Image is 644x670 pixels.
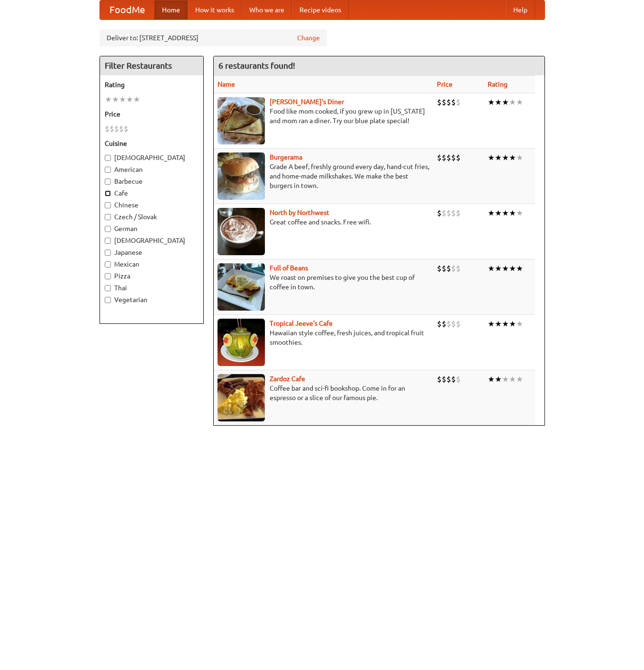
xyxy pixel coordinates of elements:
[446,263,451,274] li: $
[437,319,442,329] li: $
[270,98,344,106] a: [PERSON_NAME]'s Diner
[105,109,199,119] h5: Price
[297,33,320,43] a: Change
[270,264,308,272] a: Full of Beans
[218,107,429,125] p: Food like mom cooked, if you grew up in [US_STATE] and mom ran a diner. Try our blue plate special!
[105,236,199,245] label: [DEMOGRAPHIC_DATA]
[506,0,535,19] a: Help
[218,374,265,421] img: zardoz.jpg
[437,208,442,218] li: $
[502,152,509,163] li: ★
[451,263,456,274] li: $
[495,263,502,274] li: ★
[488,319,495,329] li: ★
[105,271,199,281] label: Pizza
[218,208,265,255] img: north.jpg
[516,374,523,384] li: ★
[495,97,502,107] li: ★
[495,208,502,218] li: ★
[456,319,461,329] li: $
[188,0,242,19] a: How it works
[242,0,292,19] a: Who we are
[105,165,199,174] label: American
[218,319,265,366] img: jeeves.jpg
[105,250,111,256] input: Japanese
[488,152,495,163] li: ★
[488,208,495,218] li: ★
[105,285,111,291] input: Thai
[218,328,429,347] p: Hawaiian style coffee, fresh juices, and tropical fruit smoothies.
[516,97,523,107] li: ★
[126,94,133,105] li: ★
[495,152,502,163] li: ★
[451,97,456,107] li: $
[105,224,199,233] label: German
[105,155,111,161] input: [DEMOGRAPHIC_DATA]
[105,188,199,198] label: Cafe
[100,29,327,46] div: Deliver to: [STREET_ADDRESS]
[451,319,456,329] li: $
[451,208,456,218] li: $
[270,320,333,327] a: Tropical Jeeve's Cafe
[105,80,199,89] h5: Rating
[442,97,446,107] li: $
[218,273,429,292] p: We roast on premises to give you the best cup of coffee in town.
[442,208,446,218] li: $
[105,297,111,303] input: Vegetarian
[105,202,111,208] input: Chinese
[516,208,523,218] li: ★
[437,374,442,384] li: $
[488,374,495,384] li: ★
[509,374,516,384] li: ★
[105,212,199,222] label: Czech / Slovak
[124,124,128,134] li: $
[502,97,509,107] li: ★
[516,319,523,329] li: ★
[456,374,461,384] li: $
[154,0,188,19] a: Home
[495,374,502,384] li: ★
[218,80,235,88] a: Name
[446,319,451,329] li: $
[105,238,111,244] input: [DEMOGRAPHIC_DATA]
[100,56,203,75] h4: Filter Restaurants
[105,94,112,105] li: ★
[446,208,451,218] li: $
[437,152,442,163] li: $
[105,139,199,148] h5: Cuisine
[270,209,329,216] a: North by Northwest
[509,152,516,163] li: ★
[509,97,516,107] li: ★
[105,124,109,134] li: $
[509,208,516,218] li: ★
[270,375,305,383] a: Zardoz Cafe
[105,261,111,268] input: Mexican
[488,97,495,107] li: ★
[446,374,451,384] li: $
[105,179,111,185] input: Barbecue
[437,263,442,274] li: $
[218,162,429,190] p: Grade A beef, freshly ground every day, hand-cut fries, and home-made milkshakes. We make the bes...
[105,153,199,162] label: [DEMOGRAPHIC_DATA]
[446,152,451,163] li: $
[456,97,461,107] li: $
[502,263,509,274] li: ★
[114,124,119,134] li: $
[218,97,265,144] img: sallys.jpg
[105,167,111,173] input: American
[442,263,446,274] li: $
[218,263,265,311] img: beans.jpg
[105,295,199,304] label: Vegetarian
[105,283,199,293] label: Thai
[516,263,523,274] li: ★
[109,124,114,134] li: $
[456,263,461,274] li: $
[509,319,516,329] li: ★
[502,208,509,218] li: ★
[270,153,302,161] b: Burgerama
